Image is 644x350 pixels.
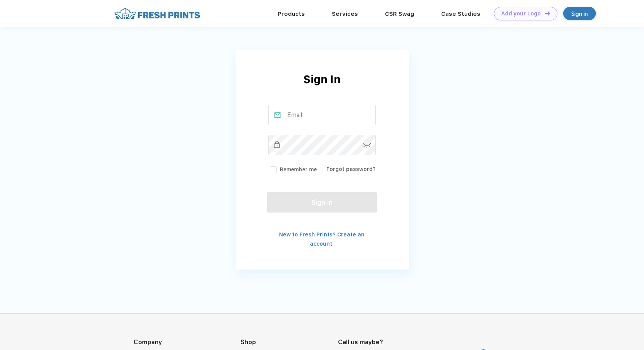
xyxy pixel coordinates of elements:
[501,10,541,17] div: Add your Logo
[274,141,280,148] img: password_inactive.svg
[134,338,241,347] div: Company
[241,338,338,347] div: Shop
[571,9,588,18] div: Sign in
[278,10,305,17] a: Products
[274,112,281,118] img: email_active.svg
[268,166,317,174] label: Remember me
[267,192,376,213] button: Sign in
[338,338,396,347] div: Call us maybe?
[236,71,409,105] div: Sign In
[545,11,550,15] img: DT
[563,7,596,20] a: Sign in
[268,105,376,125] input: Email
[326,166,376,172] a: Forgot password?
[363,143,371,148] img: password-icon.svg
[112,7,202,20] img: fo%20logo%202.webp
[279,231,365,247] a: New to Fresh Prints? Create an account.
